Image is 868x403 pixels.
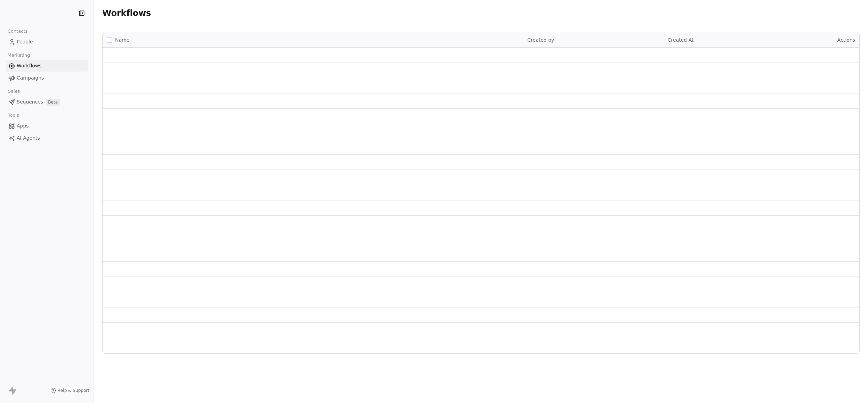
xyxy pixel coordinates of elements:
a: SequencesBeta [6,96,88,108]
span: Sequences [17,98,43,106]
a: Help & Support [50,388,89,393]
span: Contacts [5,26,31,36]
span: Campaigns [17,74,44,82]
span: Created by [528,37,554,43]
a: Apps [6,120,88,132]
span: Workflows [17,62,42,69]
span: Created At [668,37,694,43]
span: Name [115,36,129,44]
span: Apps [17,122,29,130]
span: Help & Support [57,388,89,393]
span: Tools [5,110,22,121]
span: AI Agents [17,134,40,142]
a: AI Agents [6,132,88,144]
span: People [17,38,33,46]
a: Workflows [6,60,88,72]
span: Sales [5,86,23,97]
a: People [6,36,88,48]
span: Workflows [102,8,151,18]
a: Campaigns [6,72,88,84]
span: Actions [837,37,855,43]
span: Beta [46,99,60,106]
span: Marketing [5,50,33,60]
